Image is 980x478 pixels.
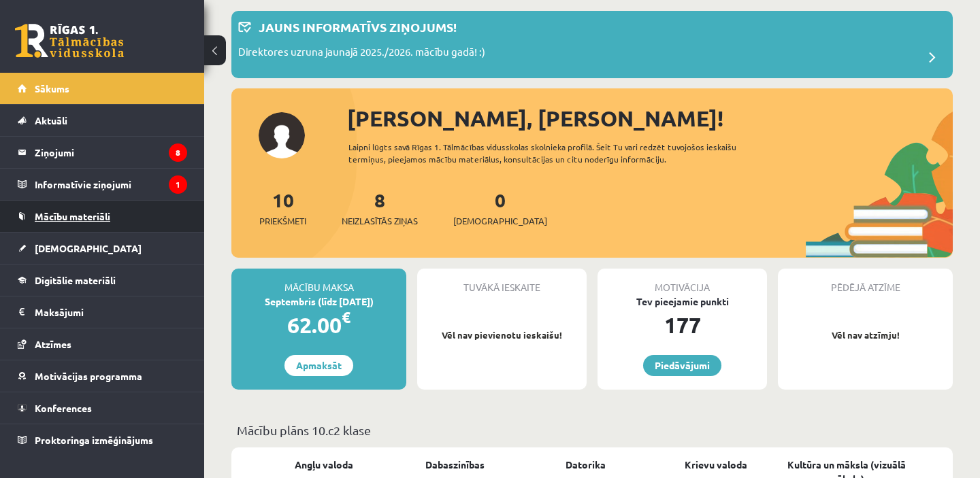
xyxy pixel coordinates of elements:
[35,296,187,328] legend: Maksājumi
[238,18,946,71] a: Jauns informatīvs ziņojums! Direktores uzruna jaunajā 2025./2026. mācību gadā! :)
[342,188,418,228] a: 8Neizlasītās ziņas
[35,274,116,286] span: Digitālie materiāli
[231,309,406,341] div: 62.00
[598,309,767,341] div: 177
[566,458,606,472] a: Datorika
[35,434,153,446] span: Proktoringa izmēģinājums
[18,169,187,200] a: Informatīvie ziņojumi1
[35,242,142,254] span: [DEMOGRAPHIC_DATA]
[35,114,67,126] span: Aktuāli
[231,269,406,294] div: Mācību maksa
[169,143,187,162] i: 8
[598,294,767,309] div: Tev pieejamie punkti
[453,188,547,228] a: 0[DEMOGRAPHIC_DATA]
[778,269,953,294] div: Pēdējā atzīme
[643,355,721,376] a: Piedāvājumi
[35,338,71,350] span: Atzīmes
[18,201,187,232] a: Mācību materiāli
[35,137,187,168] legend: Ziņojumi
[18,264,187,296] a: Digitālie materiāli
[35,82,69,95] span: Sākums
[18,137,187,168] a: Ziņojumi8
[35,169,187,200] legend: Informatīvie ziņojumi
[347,102,953,135] div: [PERSON_NAME], [PERSON_NAME]!
[598,269,767,294] div: Motivācija
[18,424,187,456] a: Proktoringa izmēģinājums
[238,44,485,63] p: Direktores uzruna jaunajā 2025./2026. mācību gadā! :)
[424,328,580,342] p: Vēl nav pievienotu ieskaišu!
[35,402,92,414] span: Konferences
[259,188,306,228] a: 10Priekšmeti
[685,458,747,472] a: Krievu valoda
[18,73,187,104] a: Sākums
[15,24,124,58] a: Rīgas 1. Tālmācības vidusskola
[18,105,187,136] a: Aktuāli
[295,458,353,472] a: Angļu valoda
[348,141,781,165] div: Laipni lūgts savā Rīgas 1. Tālmācības vidusskolas skolnieka profilā. Šeit Tu vari redzēt tuvojošo...
[18,233,187,264] a: [DEMOGRAPHIC_DATA]
[259,214,306,228] span: Priekšmeti
[237,421,947,439] p: Mācību plāns 10.c2 klase
[259,18,457,36] p: Jauns informatīvs ziņojums!
[18,360,187,392] a: Motivācijas programma
[425,458,485,472] a: Dabaszinības
[342,307,350,327] span: €
[18,296,187,328] a: Maksājumi
[231,294,406,309] div: Septembris (līdz [DATE])
[169,175,187,194] i: 1
[35,370,142,382] span: Motivācijas programma
[417,269,587,294] div: Tuvākā ieskaite
[785,328,946,342] p: Vēl nav atzīmju!
[284,355,353,376] a: Apmaksāt
[342,214,418,228] span: Neizlasītās ziņas
[18,392,187,424] a: Konferences
[453,214,547,228] span: [DEMOGRAPHIC_DATA]
[35,210,110,222] span: Mācību materiāli
[18,328,187,360] a: Atzīmes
